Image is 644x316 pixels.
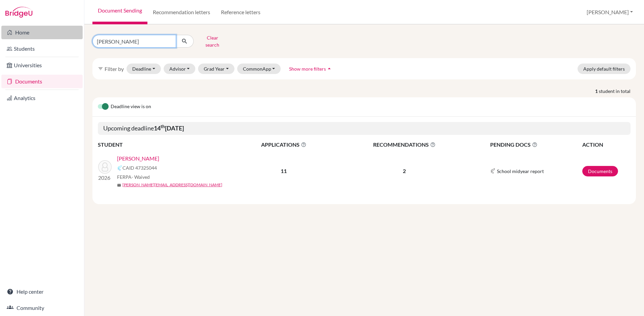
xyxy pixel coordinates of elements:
[98,122,631,135] h5: Upcoming deadline
[1,26,83,39] a: Home
[105,66,124,72] span: Filter by
[578,64,631,74] button: Apply default filters
[595,88,599,95] strong: 1
[233,141,334,149] span: APPLICATIONS
[98,140,233,149] th: STUDENT
[1,58,83,72] a: Universities
[117,165,122,171] img: Common App logo
[1,301,83,315] a: Community
[198,64,234,74] button: Grad Year
[283,64,338,74] button: Show more filtersarrow_drop_up
[237,64,281,74] button: CommonApp
[335,141,474,149] span: RECOMMENDATIONS
[154,124,184,132] b: 14 [DATE]
[281,168,287,174] b: 11
[98,160,112,174] img: Nogueira, Patrick
[582,166,618,176] a: Documents
[92,35,176,48] input: Find student by name...
[117,183,121,187] span: mail
[599,88,636,95] span: student in total
[127,64,161,74] button: Deadline
[490,141,582,149] span: PENDING DOCS
[122,182,222,188] a: [PERSON_NAME][EMAIL_ADDRESS][DOMAIN_NAME]
[5,7,32,18] img: Bridge-U
[161,124,165,129] sup: th
[326,65,333,72] i: arrow_drop_up
[117,173,150,180] span: FERPA
[117,154,159,163] a: [PERSON_NAME]
[111,103,151,111] span: Deadline view is on
[1,91,83,105] a: Analytics
[1,285,83,298] a: Help center
[164,64,196,74] button: Advisor
[584,6,636,19] button: [PERSON_NAME]
[194,32,231,50] button: Clear search
[490,168,496,174] img: Common App logo
[98,66,103,71] i: filter_list
[335,167,474,175] p: 2
[132,174,150,180] span: - Waived
[497,168,544,175] span: School midyear report
[122,164,157,171] span: CAID 47325044
[289,66,326,72] span: Show more filters
[98,174,112,182] p: 2026
[582,140,631,149] th: ACTION
[1,75,83,88] a: Documents
[1,42,83,55] a: Students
